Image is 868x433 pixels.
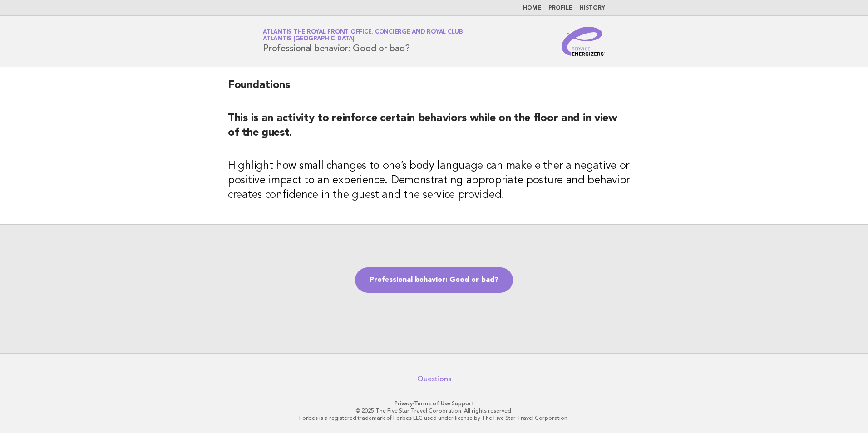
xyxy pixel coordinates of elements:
[228,78,640,100] h2: Foundations
[156,400,712,407] p: · ·
[452,400,474,407] a: Support
[355,267,513,293] a: Professional behavior: Good or bad?
[263,30,463,53] h1: Professional behavior: Good or bad?
[548,5,572,11] a: Profile
[156,407,712,414] p: © 2025 The Five Star Travel Corporation. All rights reserved.
[395,400,413,407] a: Privacy
[414,400,450,407] a: Terms of Use
[228,111,640,148] h2: This is an activity to reinforce certain behaviors while on the floor and in view of the guest.
[263,29,463,42] a: Atlantis The Royal Front Office, Concierge and Royal ClubAtlantis [GEOGRAPHIC_DATA]
[263,36,355,42] span: Atlantis [GEOGRAPHIC_DATA]
[523,5,541,11] a: Home
[417,374,451,384] a: Questions
[228,159,640,202] h3: Highlight how small changes to one’s body language can make either a negative or positive impact ...
[562,27,605,56] img: Service Energizers
[580,5,605,11] a: History
[156,414,712,422] p: Forbes is a registered trademark of Forbes LLC used under license by The Five Star Travel Corpora...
